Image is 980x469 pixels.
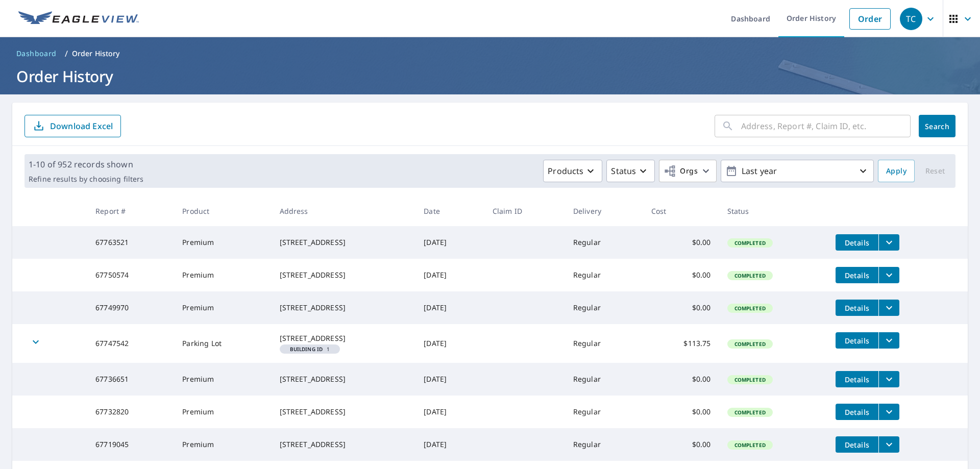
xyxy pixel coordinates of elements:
[878,234,899,251] button: filesDropdownBtn-67763521
[565,396,643,428] td: Regular
[29,175,143,184] p: Refine results by choosing filters
[174,324,271,363] td: Parking Lot
[18,11,139,27] img: EV Logo
[565,196,643,226] th: Delivery
[12,45,61,62] a: Dashboard
[565,291,643,324] td: Regular
[565,428,643,461] td: Regular
[280,439,408,450] div: [STREET_ADDRESS]
[842,375,872,384] span: Details
[836,332,878,349] button: detailsBtn-67747542
[280,333,408,343] div: [STREET_ADDRESS]
[65,47,68,60] li: /
[280,303,408,313] div: [STREET_ADDRESS]
[174,396,271,428] td: Premium
[543,160,602,182] button: Products
[878,267,899,283] button: filesDropdownBtn-67750574
[738,162,857,180] p: Last year
[87,363,174,396] td: 67736651
[728,239,772,246] span: Completed
[415,226,484,259] td: [DATE]
[927,121,947,131] span: Search
[849,8,891,30] a: Order
[878,300,899,316] button: filesDropdownBtn-67749970
[24,115,121,137] button: Download Excel
[548,165,583,177] p: Products
[741,112,911,140] input: Address, Report #, Claim ID, etc.
[643,196,719,226] th: Cost
[728,409,772,416] span: Completed
[919,115,955,137] button: Search
[878,332,899,349] button: filesDropdownBtn-67747542
[174,226,271,259] td: Premium
[87,324,174,363] td: 67747542
[415,428,484,461] td: [DATE]
[565,324,643,363] td: Regular
[728,305,772,312] span: Completed
[280,270,408,280] div: [STREET_ADDRESS]
[415,396,484,428] td: [DATE]
[643,396,719,428] td: $0.00
[836,267,878,283] button: detailsBtn-67750574
[174,196,271,226] th: Product
[643,363,719,396] td: $0.00
[50,120,113,132] p: Download Excel
[484,196,565,226] th: Claim ID
[565,259,643,291] td: Regular
[900,8,922,30] div: TC
[72,48,120,59] p: Order History
[842,440,872,450] span: Details
[606,160,655,182] button: Status
[415,324,484,363] td: [DATE]
[29,158,143,170] p: 1-10 of 952 records shown
[878,160,915,182] button: Apply
[16,48,57,59] span: Dashboard
[643,324,719,363] td: $113.75
[565,363,643,396] td: Regular
[728,340,772,348] span: Completed
[272,196,416,226] th: Address
[174,363,271,396] td: Premium
[290,347,323,352] em: Building ID
[415,259,484,291] td: [DATE]
[415,363,484,396] td: [DATE]
[643,259,719,291] td: $0.00
[12,66,968,87] h1: Order History
[280,237,408,248] div: [STREET_ADDRESS]
[719,196,828,226] th: Status
[87,226,174,259] td: 67763521
[87,196,174,226] th: Report #
[878,404,899,420] button: filesDropdownBtn-67732820
[643,291,719,324] td: $0.00
[878,436,899,453] button: filesDropdownBtn-67719045
[878,371,899,387] button: filesDropdownBtn-67736651
[87,259,174,291] td: 67750574
[728,441,772,449] span: Completed
[728,272,772,279] span: Completed
[280,407,408,417] div: [STREET_ADDRESS]
[842,407,872,417] span: Details
[87,428,174,461] td: 67719045
[280,374,408,384] div: [STREET_ADDRESS]
[284,347,336,352] span: 1
[664,165,698,178] span: Orgs
[836,234,878,251] button: detailsBtn-67763521
[728,376,772,383] span: Completed
[842,270,872,280] span: Details
[174,259,271,291] td: Premium
[415,196,484,226] th: Date
[415,291,484,324] td: [DATE]
[721,160,874,182] button: Last year
[842,238,872,248] span: Details
[12,45,968,62] nav: breadcrumb
[836,371,878,387] button: detailsBtn-67736651
[611,165,636,177] p: Status
[87,291,174,324] td: 67749970
[87,396,174,428] td: 67732820
[842,303,872,313] span: Details
[643,226,719,259] td: $0.00
[886,165,906,178] span: Apply
[174,428,271,461] td: Premium
[174,291,271,324] td: Premium
[659,160,717,182] button: Orgs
